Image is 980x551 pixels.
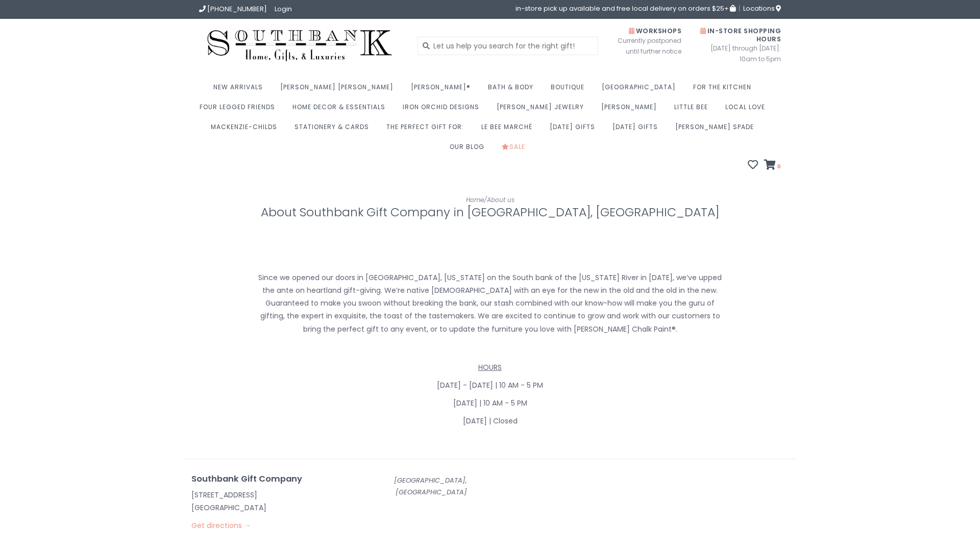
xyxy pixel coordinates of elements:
[378,474,475,498] div: [GEOGRAPHIC_DATA], [GEOGRAPHIC_DATA]
[502,140,530,160] a: Sale
[257,271,723,336] p: Since we opened our doors in [GEOGRAPHIC_DATA], [US_STATE] on the South bank of the [US_STATE] Ri...
[199,379,781,392] p: [DATE] - [DATE] | 10 AM - 5 PM
[700,27,781,43] span: In-Store Shopping Hours
[497,100,589,120] a: [PERSON_NAME] Jewelry
[551,80,590,100] a: Boutique
[743,4,781,13] span: Locations
[191,520,251,531] a: Get directions →
[605,35,681,57] span: Currently postponed until further notice
[275,4,292,14] a: Login
[629,27,681,35] span: Workshops
[213,80,268,100] a: New Arrivals
[601,100,662,120] a: [PERSON_NAME]
[280,80,399,100] a: [PERSON_NAME] [PERSON_NAME]
[612,120,663,140] a: [DATE] Gifts
[776,162,781,170] span: 0
[191,489,370,514] p: [STREET_ADDRESS] [GEOGRAPHIC_DATA]
[487,195,514,204] a: About us
[488,80,538,100] a: Bath & Body
[418,37,599,55] input: Let us help you search for the right gift!
[697,43,781,64] span: [DATE] through [DATE]: 10am to 5pm
[550,120,600,140] a: [DATE] Gifts
[199,27,400,65] img: Southbank Gift Company -- Home, Gifts, and Luxuries
[739,5,781,12] a: Locations
[764,161,781,171] a: 0
[199,415,781,428] p: [DATE] | Closed
[403,100,484,120] a: Iron Orchid Designs
[199,194,781,206] div: /
[693,80,756,100] a: For the Kitchen
[675,120,759,140] a: [PERSON_NAME] Spade
[674,100,713,120] a: Little Bee
[602,80,681,100] a: [GEOGRAPHIC_DATA]
[450,140,489,160] a: Our Blog
[292,100,390,120] a: Home Decor & Essentials
[386,120,469,140] a: The perfect gift for:
[199,4,267,14] a: [PHONE_NUMBER]
[207,4,267,14] span: [PHONE_NUMBER]
[411,80,476,100] a: [PERSON_NAME]®
[211,120,282,140] a: MacKenzie-Childs
[725,100,770,120] a: Local Love
[200,100,280,120] a: Four Legged Friends
[481,120,537,140] a: Le Bee Marché
[199,206,781,219] h1: About Southbank Gift Company in [GEOGRAPHIC_DATA], [GEOGRAPHIC_DATA]
[516,5,736,12] span: in-store pick up available and free local delivery on orders $25+
[199,397,781,410] p: [DATE] | 10 AM - 5 PM
[191,474,370,484] h4: Southbank Gift Company
[466,195,484,204] a: Home
[478,362,502,372] span: HOURS
[295,120,374,140] a: Stationery & Cards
